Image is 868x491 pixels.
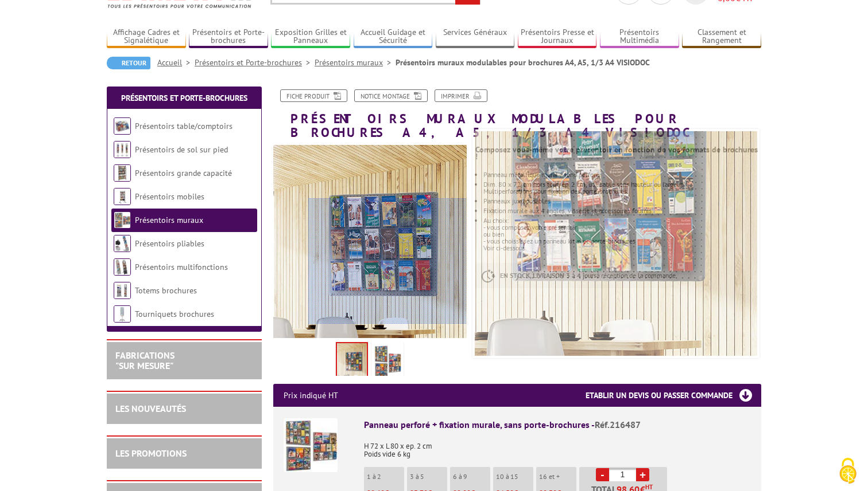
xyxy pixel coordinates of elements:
img: Cookies (fenêtre modale) [834,457,862,485]
a: - [596,468,609,481]
p: Prix indiqué HT [284,384,338,407]
img: Totems brochures [114,282,131,299]
img: presentoirs_muraux_216487_1.jpg [374,344,401,380]
img: Présentoirs table/comptoirs [114,117,131,135]
a: LES PROMOTIONS [115,447,187,459]
img: presentoirs_muraux_modulables_brochures_216487_216490_216489_216488.jpg [413,12,757,356]
a: Présentoirs Multimédia [600,28,679,46]
a: Classement et Rangement [682,28,761,46]
img: Présentoirs de sol sur pied [114,141,131,158]
a: Tourniquets brochures [135,309,214,319]
a: Fiche produit [280,89,347,102]
img: presentoirs_muraux_modulables_brochures_216487_216490_216489_216488.jpg [337,343,367,379]
p: 10 à 15 [496,473,533,481]
img: Présentoirs muraux [114,211,131,229]
p: 1 à 2 [367,473,404,481]
a: Accueil Guidage et Sécurité [354,28,433,46]
a: Retour [107,57,150,69]
a: FABRICATIONS"Sur Mesure" [115,349,175,371]
a: Présentoirs grande capacité [135,168,232,178]
a: Présentoirs mobiles [135,191,204,202]
sup: HT [645,483,653,491]
a: Présentoirs table/comptoirs [135,121,232,131]
h1: Présentoirs muraux modulables pour brochures A4, A5, 1/3 A4 VISIODOC [265,89,770,139]
a: Présentoirs Presse et Journaux [518,28,597,46]
li: Présentoirs muraux modulables pour brochures A4, A5, 1/3 A4 VISIODOC [396,57,650,68]
h3: Etablir un devis ou passer commande [586,384,761,407]
img: Tourniquets brochures [114,305,131,323]
img: Présentoirs pliables [114,235,131,252]
img: Présentoirs mobiles [114,188,131,205]
img: Panneau perforé + fixation murale, sans porte-brochures [284,418,338,472]
a: Présentoirs multifonctions [135,262,228,272]
a: Présentoirs et Porte-brochures [121,93,247,103]
a: LES NOUVEAUTÉS [115,403,186,414]
a: Services Généraux [436,28,515,46]
a: Imprimer [435,89,487,102]
a: Accueil [157,57,195,68]
a: Présentoirs et Porte-brochures [195,57,315,68]
a: Exposition Grilles et Panneaux [271,28,350,46]
img: Présentoirs grande capacité [114,164,131,182]
a: Présentoirs et Porte-brochures [189,28,268,46]
button: Cookies (fenêtre modale) [828,452,868,491]
a: + [636,468,649,481]
p: 6 à 9 [453,473,490,481]
p: H 72 x L 80 x ep. 2 cm Poids vide 6 kg [364,434,751,458]
img: Présentoirs multifonctions [114,258,131,276]
p: 3 à 5 [410,473,447,481]
div: Panneau perforé + fixation murale, sans porte-brochures - [364,418,751,431]
span: Réf.216487 [595,419,641,430]
a: Totems brochures [135,285,197,296]
a: Affichage Cadres et Signalétique [107,28,186,46]
a: Présentoirs pliables [135,238,204,249]
a: Présentoirs muraux [315,57,396,68]
p: 16 et + [539,473,576,481]
a: Présentoirs de sol sur pied [135,144,228,155]
a: Présentoirs muraux [135,215,203,225]
a: Notice Montage [354,89,428,102]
